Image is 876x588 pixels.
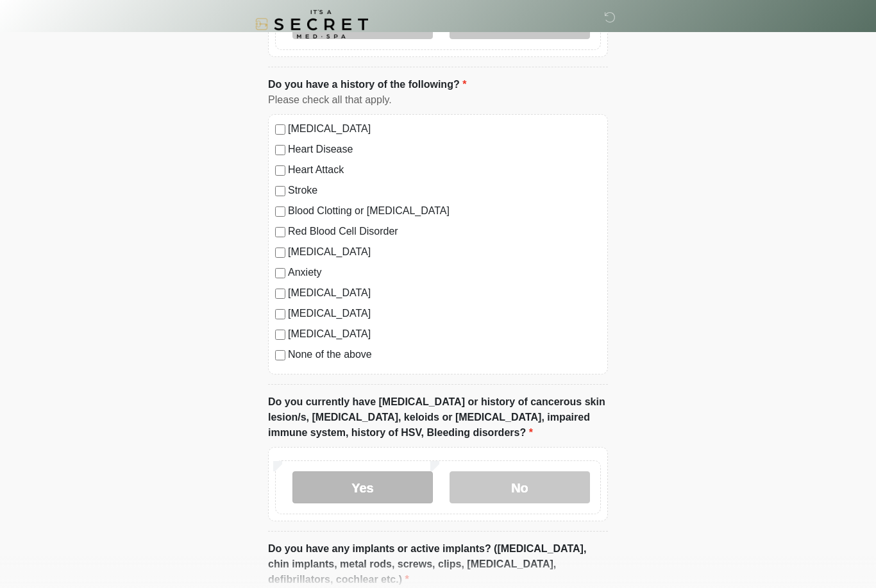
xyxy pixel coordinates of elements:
input: Red Blood Cell Disorder [275,227,285,237]
img: It's A Secret Med Spa Logo [255,10,368,38]
label: Heart Attack [288,162,601,178]
input: [MEDICAL_DATA] [275,309,285,319]
label: Do you have a history of the following? [268,77,466,92]
label: None of the above [288,347,601,362]
input: [MEDICAL_DATA] [275,330,285,340]
input: [MEDICAL_DATA] [275,124,285,135]
label: Blood Clotting or [MEDICAL_DATA] [288,203,601,219]
input: Anxiety [275,268,285,278]
label: Heart Disease [288,142,601,157]
label: Do you have any implants or active implants? ([MEDICAL_DATA], chin implants, metal rods, screws, ... [268,541,608,587]
label: Stroke [288,183,601,198]
label: No [450,471,590,503]
label: [MEDICAL_DATA] [288,244,601,260]
input: [MEDICAL_DATA] [275,289,285,299]
label: Red Blood Cell Disorder [288,224,601,239]
input: Heart Attack [275,165,285,176]
label: [MEDICAL_DATA] [288,306,601,321]
input: None of the above [275,350,285,360]
label: [MEDICAL_DATA] [288,121,601,137]
input: [MEDICAL_DATA] [275,248,285,258]
label: [MEDICAL_DATA] [288,326,601,342]
label: Do you currently have [MEDICAL_DATA] or history of cancerous skin lesion/s, [MEDICAL_DATA], keloi... [268,394,608,441]
label: Yes [292,471,433,503]
input: Blood Clotting or [MEDICAL_DATA] [275,206,285,217]
input: Stroke [275,186,285,196]
input: Heart Disease [275,145,285,155]
div: Please check all that apply. [268,92,608,108]
label: [MEDICAL_DATA] [288,285,601,301]
label: Anxiety [288,265,601,280]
